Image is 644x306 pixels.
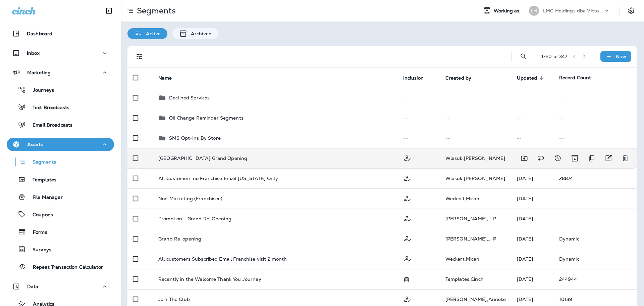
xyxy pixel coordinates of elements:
p: Marketing [27,70,51,75]
p: Assets [27,142,43,147]
span: Customer Only [403,235,412,241]
td: [DATE] [512,209,554,229]
button: Archive [568,151,582,165]
button: Filters [133,50,146,63]
p: Data [27,284,39,289]
button: File Manager [7,190,114,204]
button: Repeat Transaction Calculator [7,260,114,274]
td: -- [512,88,554,108]
p: SMS Opt-Ins By Store [169,135,221,141]
span: Name [158,75,181,81]
p: Inbox [27,50,40,56]
span: Updated [517,75,537,81]
span: Name [158,75,172,81]
p: Segments [26,159,56,166]
button: Templates [7,172,114,186]
span: Created by [445,75,480,81]
p: Join The Club [158,297,190,302]
button: Assets [7,138,114,151]
button: View Changelog [551,151,565,165]
button: Duplicate Segment [585,151,598,165]
td: Dynamic [554,229,637,249]
td: -- [554,108,637,128]
button: Email Broadcasts [7,118,114,132]
button: Inbox [7,46,114,60]
p: File Manager [26,194,63,201]
button: Surveys [7,242,114,256]
td: Templates , Cinch [440,269,512,289]
p: Grand Re-opening [158,236,201,242]
td: -- [398,88,440,108]
p: Surveys [26,247,51,253]
button: Coupons [7,207,114,221]
td: -- [398,128,440,148]
p: Journeys [26,87,54,94]
td: -- [398,108,440,128]
button: Marketing [7,66,114,79]
td: [DATE] [512,249,554,269]
p: All customers Subscribed Email Franchise visit 2 month [158,256,287,262]
td: 244944 [554,269,637,289]
td: Weckert , Micah [440,188,512,209]
span: Customer Only [403,296,412,302]
td: [PERSON_NAME] , J-P [440,209,512,229]
button: Forms [7,225,114,239]
p: Archived [187,31,212,36]
p: Email Broadcasts [26,122,72,129]
p: Repeat Transaction Calculator [26,264,103,271]
td: 28874 [554,168,637,188]
p: All Customers no Franchise Email [US_STATE] Only [158,176,278,181]
button: Text Broadcasts [7,100,114,114]
td: [DATE] [512,229,554,249]
div: 1 - 20 of 347 [541,54,568,59]
button: Search Segments [517,50,530,63]
td: -- [554,88,637,108]
p: Non Marketing (Franchisee) [158,196,223,201]
p: Dashboard [27,31,52,36]
span: Working as: [494,8,522,14]
p: New [616,54,626,59]
button: Segments [7,155,114,169]
p: Recently in the Welcome Thank You Journey [158,276,261,282]
td: -- [512,108,554,128]
p: LMC Holdings dba Victory Lane Quick Oil Change [543,8,603,13]
button: Data [7,280,114,293]
td: -- [554,128,637,148]
button: Settings [625,5,637,17]
td: [PERSON_NAME] , J-P [440,229,512,249]
span: Inclusion [403,75,432,81]
button: Move to folder [518,151,531,165]
button: Journeys [7,83,114,97]
td: [DATE] [512,188,554,209]
td: -- [440,108,512,128]
span: Customer Only [403,195,412,201]
td: [DATE] [512,148,554,168]
p: Segments [134,6,176,16]
button: Dashboard [7,27,114,40]
p: Oil Change Reminder Segments [169,115,244,121]
td: Dynamic [554,249,637,269]
span: Created by [445,75,471,81]
span: Customer Only [403,175,412,181]
p: Templates [26,177,56,183]
span: Customer Only [403,155,412,161]
span: Possession [403,276,410,282]
button: Edit [602,151,615,165]
p: Forms [26,229,47,236]
td: -- [440,128,512,148]
td: Weckert , Micah [440,249,512,269]
span: Inclusion [403,75,424,81]
p: Active [143,31,161,36]
p: Declined Services [169,95,210,100]
p: [GEOGRAPHIC_DATA] Grand Opening [158,156,247,161]
td: Wlasuk , [PERSON_NAME] [440,168,512,188]
span: Record Count [559,75,591,81]
span: Customer Only [403,255,412,261]
span: Customer Only [403,215,412,221]
button: Collapse Sidebar [100,4,118,17]
td: -- [512,128,554,148]
p: Promotion - Grand Re-Opening [158,216,231,221]
td: Wlasuk , [PERSON_NAME] [440,148,512,168]
td: [DATE] [512,168,554,188]
button: Delete [619,151,632,165]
